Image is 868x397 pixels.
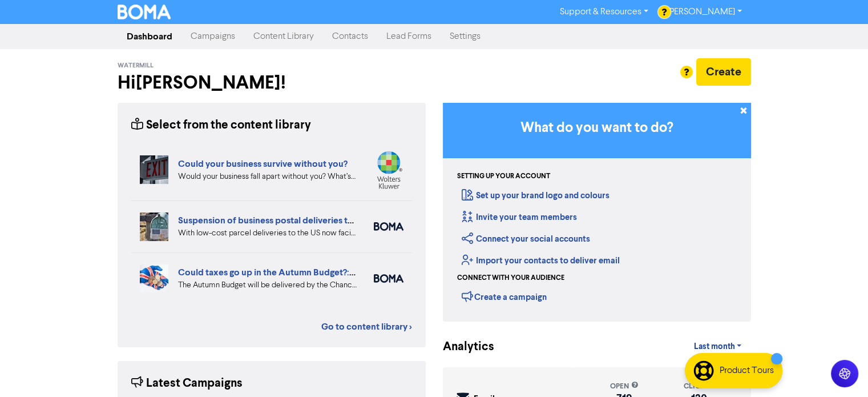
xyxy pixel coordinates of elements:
div: Latest Campaigns [131,375,243,392]
a: Import your contacts to deliver email [462,255,620,266]
div: Create a campaign [462,288,547,305]
a: Contacts [323,25,377,48]
a: [PERSON_NAME] [657,3,750,21]
div: The Autumn Budget will be delivered by the Chancellor soon. But what personal and business tax ch... [178,279,357,291]
div: With low-cost parcel deliveries to the US now facing tariffs, many international postal services ... [178,227,357,239]
a: Dashboard [118,25,181,48]
a: Settings [441,25,490,48]
div: open [610,381,639,392]
h3: What do you want to do? [460,120,734,137]
img: boma [374,222,403,231]
span: Watermill [118,62,154,70]
a: Connect your social accounts [462,234,590,244]
button: Create [696,58,751,86]
a: Suspension of business postal deliveries to the [GEOGRAPHIC_DATA]: what options do you have? [178,215,580,226]
a: Campaigns [181,25,244,48]
div: Select from the content library [131,117,311,134]
div: Analytics [443,338,480,356]
div: click [683,381,714,392]
a: Last month [684,335,750,358]
img: boma [374,274,403,283]
div: Getting Started in BOMA [443,103,751,322]
a: Lead Forms [377,25,441,48]
div: Connect with your audience [457,273,564,283]
a: Could your business survive without you? [178,158,348,170]
a: Go to content library > [321,320,412,334]
h2: Hi [PERSON_NAME] ! [118,72,426,94]
div: Setting up your account [457,171,550,182]
span: Last month [693,342,734,352]
a: Invite your team members [462,212,577,223]
iframe: Chat Widget [811,342,868,397]
img: wolterskluwer [374,151,403,189]
div: Would your business fall apart without you? What’s your Plan B in case of accident, illness, or j... [178,171,357,183]
a: Support & Resources [551,3,657,21]
a: Set up your brand logo and colours [462,190,609,201]
a: Could taxes go up in the Autumn Budget?: How to be ready [178,267,419,278]
a: Content Library [244,25,323,48]
img: BOMA Logo [118,5,171,19]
